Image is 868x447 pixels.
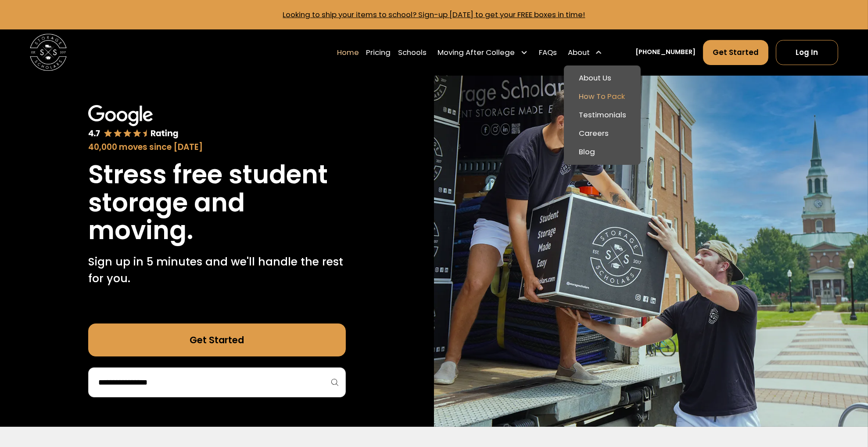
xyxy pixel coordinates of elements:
[568,124,637,142] a: Careers
[438,47,515,58] div: Moving After College
[568,87,637,106] a: How To Pack
[776,40,838,65] a: Log In
[283,9,585,20] a: Looking to ship your items to school? Sign-up [DATE] to get your FREE boxes in time!
[539,40,557,65] a: FAQs
[88,254,345,287] p: Sign up in 5 minutes and we'll handle the rest for you.
[434,40,531,65] div: Moving After College
[88,323,345,356] a: Get Started
[568,106,637,124] a: Testimonials
[568,142,637,161] a: Blog
[366,40,391,65] a: Pricing
[88,141,345,153] div: 40,000 moves since [DATE]
[398,40,427,65] a: Schools
[564,65,641,165] nav: About
[635,47,696,57] a: [PHONE_NUMBER]
[564,40,606,65] div: About
[568,69,637,87] a: About Us
[30,34,67,71] img: Storage Scholars main logo
[434,76,868,427] img: Storage Scholars makes moving and storage easy.
[568,47,590,58] div: About
[337,40,359,65] a: Home
[88,105,178,139] img: Google 4.7 star rating
[703,40,768,65] a: Get Started
[88,161,345,244] h1: Stress free student storage and moving.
